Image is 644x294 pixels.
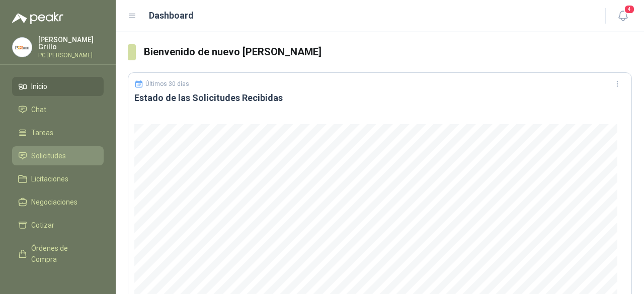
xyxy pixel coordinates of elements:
span: Licitaciones [31,173,68,184]
h3: Bienvenido de nuevo [PERSON_NAME] [144,44,632,60]
p: [PERSON_NAME] Grillo [38,36,104,50]
a: Solicitudes [12,146,104,165]
a: Licitaciones [12,169,104,188]
span: Órdenes de Compra [31,243,94,265]
a: Negociaciones [12,192,104,212]
button: 4 [614,7,632,25]
span: Tareas [31,127,53,138]
span: Cotizar [31,220,54,231]
img: Company Logo [13,38,32,57]
a: Cotizar [12,216,104,235]
span: Negociaciones [31,197,77,208]
h1: Dashboard [149,9,194,23]
h3: Estado de las Solicitudes Recibidas [134,92,625,104]
span: Chat [31,104,46,115]
img: Logo peakr [12,12,63,24]
span: Inicio [31,81,47,92]
span: Solicitudes [31,150,66,161]
span: 4 [624,5,635,14]
a: Órdenes de Compra [12,239,104,269]
p: Últimos 30 días [145,80,189,87]
p: PC [PERSON_NAME] [38,52,104,58]
a: Tareas [12,123,104,142]
a: Chat [12,100,104,119]
a: Inicio [12,77,104,96]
